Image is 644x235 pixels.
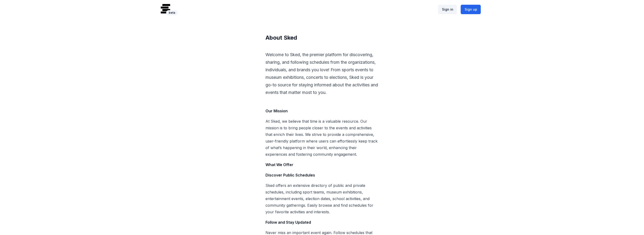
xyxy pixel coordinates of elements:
p: At Sked, we believe that time is a valuable resource. Our mission is to bring people closer to th... [265,118,379,158]
img: logo [161,4,170,13]
button: Sign up [461,5,481,14]
div: beta [166,10,178,15]
strong: Discover Public Schedules [265,173,315,177]
p: Sked offers an extensive directory of public and private schedules, including sport teams, museum... [265,182,379,215]
button: Sign in [438,5,457,14]
h2: About Sked [265,34,379,42]
strong: Our Mission [265,109,288,113]
p: Welcome to Sked, the premier platform for discovering, sharing, and following schedules from the ... [265,51,379,104]
strong: What We Offer [265,162,293,167]
strong: Follow and Stay Updated [265,220,311,225]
